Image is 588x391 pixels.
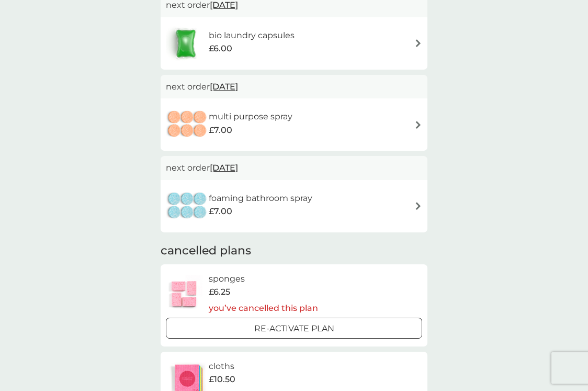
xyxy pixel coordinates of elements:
p: next order [166,161,422,175]
span: £6.25 [209,285,230,299]
button: Re-activate Plan [166,318,422,339]
img: arrow right [414,202,422,210]
img: bio laundry capsules [166,25,206,62]
img: arrow right [414,39,422,47]
span: [DATE] [210,76,238,97]
span: £7.00 [209,124,232,137]
p: next order [166,80,422,94]
img: arrow right [414,121,422,129]
span: [DATE] [210,158,238,178]
span: £10.50 [209,373,235,386]
p: Re-activate Plan [254,322,334,336]
p: you’ve cancelled this plan [209,301,318,315]
h6: sponges [209,272,318,286]
h6: multi purpose spray [209,110,292,124]
h2: cancelled plans [161,243,427,259]
h6: bio laundry capsules [209,29,295,42]
img: foaming bathroom spray [166,188,209,225]
span: £6.00 [209,42,232,55]
img: multi purpose spray [166,106,209,143]
h6: foaming bathroom spray [209,192,312,205]
h6: cloths [209,360,318,373]
span: £7.00 [209,205,232,218]
img: sponges [166,275,202,312]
